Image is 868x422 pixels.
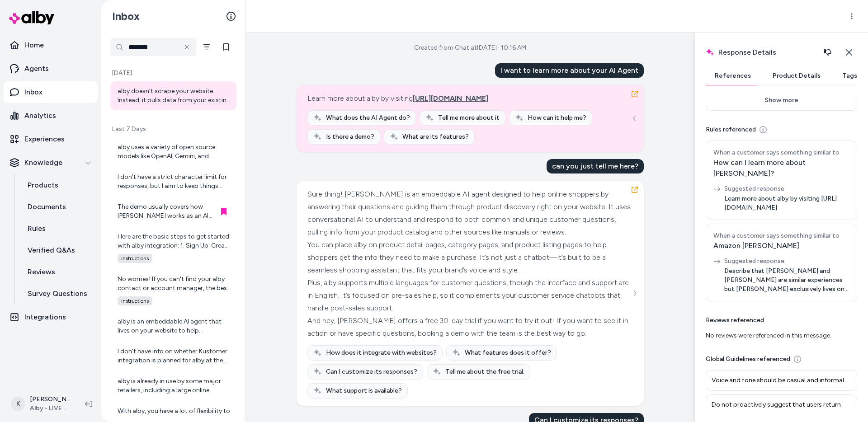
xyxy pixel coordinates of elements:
[4,58,98,80] a: Agents
[495,63,644,78] div: I want to learn more about your AI Agent
[307,314,631,340] div: And hey, [PERSON_NAME] offers a free 30-day trial if you want to try it out! If you want to see i...
[4,128,98,150] a: Experiences
[118,87,231,105] div: alby doesn’t scrape your website. Instead, it pulls data from your existing product catalog and a...
[118,232,231,250] div: Here are the basic steps to get started with alby integration: 1. Sign Up: Create your account on...
[629,113,640,124] button: See more
[326,132,374,141] span: Is there a demo?
[19,239,98,261] a: Verified Q&As
[307,277,631,314] div: Plus, alby supports multiple languages for customer questions, though the interface and support a...
[28,288,87,299] p: Survey Questions
[706,316,764,325] p: Reviews referenced
[110,227,236,268] a: Here are the basic steps to get started with alby integration: 1. Sign Up: Create your account on...
[706,331,857,340] div: No reviews were referenced in this message.
[30,404,71,413] span: Alby - LIVE on [DOMAIN_NAME]
[465,348,551,357] span: What features does it offer?
[110,137,236,166] a: alby uses a variety of open source models like OpenAI, Gemini, and Anthropic, combined with a pro...
[118,347,231,365] div: I don't have info on whether Kustomer integration is planned for alby at the moment. But alby is ...
[9,11,54,24] img: alby Logo
[547,159,644,173] div: can you just tell me here?
[706,67,760,85] button: References
[110,167,236,196] a: I don’t have a strict character limit for responses, but I aim to keep things clear and easy to r...
[28,202,66,212] p: Documents
[198,38,216,56] button: Filter
[110,69,236,78] p: [DATE]
[118,202,231,220] div: The demo usually covers how [PERSON_NAME] works as an AI shopping assistant—showing you how it pr...
[713,240,849,251] div: Amazon [PERSON_NAME]
[19,196,98,218] a: Documents
[24,312,66,323] p: Integrations
[24,87,42,98] p: Inbox
[724,194,849,212] span: Learn more about alby by visiting [URL][DOMAIN_NAME]
[30,395,71,404] p: [PERSON_NAME]
[528,113,586,122] span: How can it help me?
[713,148,849,157] div: When a customer says something similar to
[712,376,851,385] p: Voice and tone should be casual and informal
[19,174,98,196] a: Products
[724,257,849,266] div: Suggested response
[4,152,98,173] button: Knowledge
[713,231,849,240] div: When a customer says something similar to
[110,125,236,134] p: Last 7 Days
[110,342,236,370] a: I don't have info on whether Kustomer integration is planned for alby at the moment. But alby is ...
[5,389,78,418] button: K[PERSON_NAME]Alby - LIVE on [DOMAIN_NAME]
[4,105,98,127] a: Analytics
[326,367,417,376] span: Can I customize its responses?
[4,81,98,103] a: Inbox
[118,377,231,395] div: alby is already in use by some major retailers, including a large online sporting goods retailer ...
[307,92,488,105] div: Learn more about alby by visiting
[118,254,152,263] span: instructions
[706,43,837,61] h2: Response Details
[118,317,231,335] div: alby is an embeddable AI agent that lives on your website to help customers by anticipating and a...
[28,245,75,256] p: Verified Q&As
[4,34,98,56] a: Home
[713,157,849,179] div: How can I learn more about [PERSON_NAME]?
[724,267,849,294] span: Describe that [PERSON_NAME] and [PERSON_NAME] are similar experiences but [PERSON_NAME] exclusive...
[118,296,152,305] span: instructions
[118,173,231,191] div: I don’t have a strict character limit for responses, but I aim to keep things clear and easy to r...
[28,223,46,234] p: Rules
[19,283,98,305] a: Survey Questions
[413,94,488,103] span: [URL][DOMAIN_NAME]
[28,267,55,277] p: Reviews
[724,184,849,193] div: Suggested response
[706,125,756,134] p: Rules referenced
[11,397,25,411] span: K
[118,275,231,293] div: No worries! If you can't find your alby contact or account manager, the best next step is to reac...
[414,43,526,52] div: Created from Chat at [DATE] · 10:16 AM
[708,92,855,108] button: Show more
[110,197,236,226] a: The demo usually covers how [PERSON_NAME] works as an AI shopping assistant—showing you how it pr...
[706,355,790,364] p: Global Guidelines referenced
[326,113,410,122] span: What does the AI Agent do?
[28,180,58,191] p: Products
[326,386,402,395] span: What support is available?
[19,261,98,283] a: Reviews
[307,188,631,239] div: Sure thing! [PERSON_NAME] is an embeddable AI agent designed to help online shoppers by answering...
[110,269,236,311] a: No worries! If you can't find your alby contact or account manager, the best next step is to reac...
[24,134,65,145] p: Experiences
[438,113,500,122] span: Tell me more about it
[110,81,236,110] a: alby doesn’t scrape your website. Instead, it pulls data from your existing product catalog and a...
[110,371,236,400] a: alby is already in use by some major retailers, including a large online sporting goods retailer ...
[19,218,98,239] a: Rules
[24,63,49,74] p: Agents
[307,239,631,277] div: You can place alby on product detail pages, category pages, and product listing pages to help sho...
[4,306,98,328] a: Integrations
[629,288,640,299] button: See more
[118,143,231,161] div: alby uses a variety of open source models like OpenAI, Gemini, and Anthropic, combined with a pro...
[112,9,140,23] h2: Inbox
[24,40,44,51] p: Home
[24,157,62,168] p: Knowledge
[833,67,866,85] button: Tags
[24,110,56,121] p: Analytics
[326,348,437,357] span: How does it integrate with websites?
[764,67,830,85] button: Product Details
[402,132,469,141] span: What are its features?
[110,312,236,341] a: alby is an embeddable AI agent that lives on your website to help customers by anticipating and a...
[445,367,524,376] span: Tell me about the free trial.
